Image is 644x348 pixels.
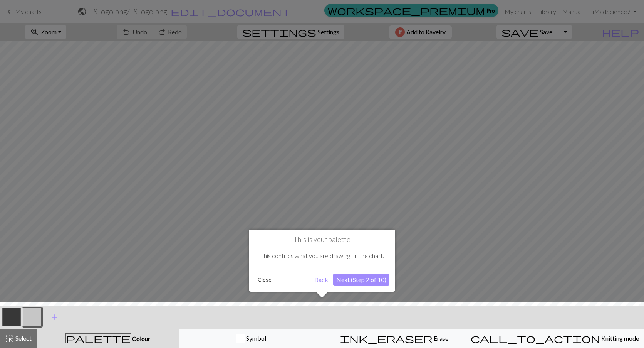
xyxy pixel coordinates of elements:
h1: This is your palette [255,235,389,244]
button: Back [311,274,331,286]
div: This is your palette [249,230,395,292]
div: This controls what you are drawing on the chart. [255,244,389,268]
button: Next (Step 2 of 10) [333,274,389,286]
button: Close [255,274,275,285]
